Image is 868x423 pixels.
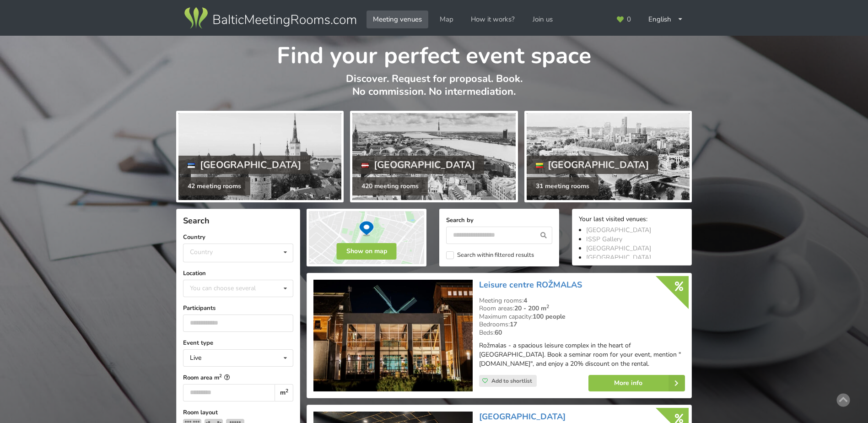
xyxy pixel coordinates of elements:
div: 420 meeting rooms [352,177,428,195]
label: Participants [183,304,293,313]
a: More info [588,375,685,391]
div: [GEOGRAPHIC_DATA] [527,156,658,174]
span: Add to shortlist [491,377,532,385]
span: Search [183,215,210,226]
strong: 100 people [533,312,566,321]
img: Show on map [307,209,426,266]
a: ISSP Gallery [586,235,622,244]
div: Live [190,355,201,361]
img: Unusual venues | Ceraukste | Leisure centre ROŽMALAS [313,280,472,392]
div: Maximum capacity: [479,313,685,321]
sup: 2 [219,373,222,379]
a: How it works? [464,11,521,28]
label: Location [183,269,293,278]
strong: 60 [495,328,502,337]
a: [GEOGRAPHIC_DATA] [586,253,651,262]
label: Country [183,233,293,242]
div: [GEOGRAPHIC_DATA] [352,156,484,174]
div: 42 meeting rooms [178,177,250,195]
a: [GEOGRAPHIC_DATA] [586,226,651,234]
div: English [642,11,690,28]
button: Show on map [337,243,397,260]
strong: 17 [510,320,517,329]
a: [GEOGRAPHIC_DATA] 420 meeting rooms [350,111,518,202]
label: Search by [446,216,552,225]
a: [GEOGRAPHIC_DATA] 42 meeting rooms [176,111,344,202]
label: Event type [183,338,293,347]
strong: 4 [523,296,527,305]
a: Meeting venues [367,11,428,28]
a: Join us [526,11,559,28]
div: Country [190,248,213,256]
div: 31 meeting rooms [527,177,598,195]
h1: Find your perfect event space [176,36,692,70]
div: Your last visited venues: [579,216,685,224]
div: Meeting rooms: [479,297,685,305]
strong: 20 - 200 m [514,304,549,313]
p: Discover. Request for proposal. Book. No commission. No intermediation. [176,72,692,108]
p: Rožmalas - a spacious leisure complex in the heart of [GEOGRAPHIC_DATA]. Book a seminar room for ... [479,341,685,369]
sup: 2 [286,387,288,394]
label: Room area m [183,373,293,382]
label: Search within filtered results [446,251,534,259]
a: [GEOGRAPHIC_DATA] 31 meeting rooms [524,111,692,202]
div: Bedrooms: [479,320,685,329]
div: Beds: [479,329,685,337]
label: Room layout [183,408,293,417]
a: Leisure centre ROŽMALAS [479,279,582,290]
div: You can choose several [188,283,276,293]
a: [GEOGRAPHIC_DATA] [586,244,651,253]
span: 0 [627,16,631,23]
div: Room areas: [479,304,685,313]
img: Baltic Meeting Rooms [183,5,358,31]
a: Map [433,11,460,28]
a: [GEOGRAPHIC_DATA] [479,411,566,422]
div: m [275,384,293,401]
sup: 2 [546,303,549,310]
div: [GEOGRAPHIC_DATA] [178,156,310,174]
